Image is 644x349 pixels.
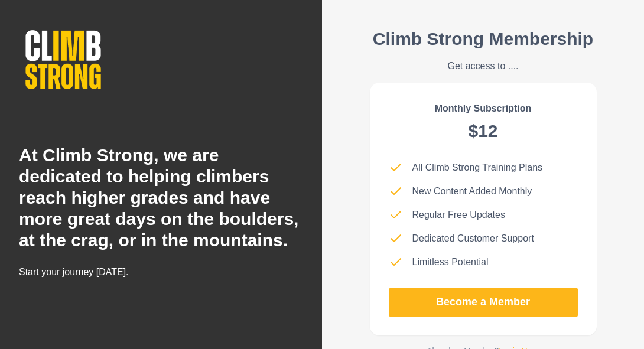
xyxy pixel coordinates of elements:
[373,28,593,50] h2: Climb Strong Membership
[412,184,532,198] p: New Content Added Monthly
[412,161,543,175] p: All Climb Strong Training Plans
[412,208,505,222] p: Regular Free Updates
[19,265,284,279] p: Start your journey [DATE].
[435,102,532,116] p: Monthly Subscription
[19,145,303,251] h2: At Climb Strong, we are dedicated to helping climbers reach higher grades and have more great day...
[373,59,593,73] p: Get access to ....
[412,231,534,246] p: Dedicated Customer Support
[468,120,497,142] h2: $12
[19,24,108,96] img: Climb Strong Logo
[412,255,489,269] p: Limitless Potential
[389,288,578,317] a: Become a Member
